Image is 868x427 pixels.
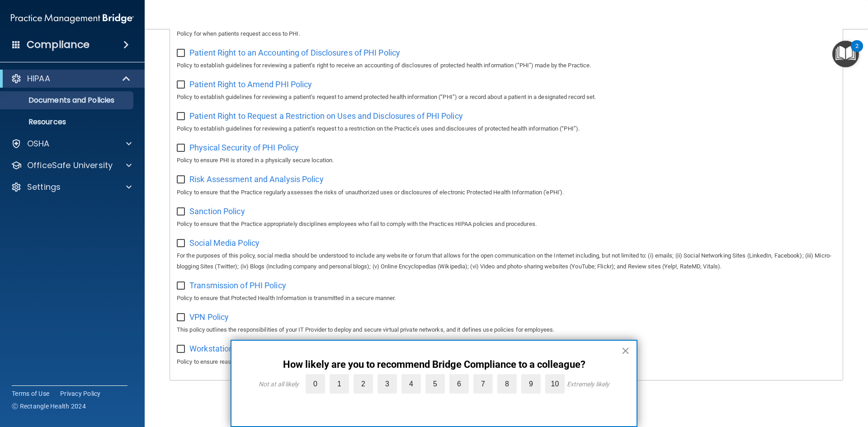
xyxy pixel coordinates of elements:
[177,92,836,103] p: Policy to establish guidelines for reviewing a patient’s request to amend protected health inform...
[189,238,259,248] span: Social Media Policy
[832,41,859,67] button: Open Resource Center, 2 new notifications
[259,380,299,388] div: Not at all likely
[27,38,90,51] h4: Compliance
[189,80,312,89] span: Patient Right to Amend PHI Policy
[189,206,245,216] span: Sanction Policy
[545,374,565,394] label: 10
[354,374,373,394] label: 2
[27,182,61,192] p: Settings
[189,344,320,353] span: Workstation Use and Security Policy
[177,187,836,198] p: Policy to ensure that the Practice regularly assesses the risks of unauthorized uses or disclosur...
[27,160,113,171] p: OfficeSafe University
[177,324,836,335] p: This policy outlines the responsibilities of your IT Provider to deploy and secure virtual privat...
[11,9,134,28] img: PMB logo
[27,73,50,84] p: HIPAA
[189,143,299,152] span: Physical Security of PHI Policy
[189,281,286,290] span: Transmission of PHI Policy
[306,374,325,394] label: 0
[189,174,324,184] span: Risk Assessment and Analysis Policy
[855,46,859,58] div: 2
[177,293,836,304] p: Policy to ensure that Protected Health Information is transmitted in a secure manner.
[177,357,836,367] p: Policy to ensure reasonable safeguards to protect the confidentiality of electronic protected hea...
[189,111,463,121] span: Patient Right to Request a Restriction on Uses and Disclosures of PHI Policy
[27,138,50,149] p: OSHA
[177,155,836,166] p: Policy to ensure PHI is stored in a physically secure location.
[189,312,229,322] span: VPN Policy
[377,374,397,394] label: 3
[6,96,129,105] p: Documents and Policies
[177,123,836,134] p: Policy to establish guidelines for reviewing a patient’s request to a restriction on the Practice...
[177,250,836,272] p: For the purposes of this policy, social media should be understood to include any website or foru...
[177,28,836,39] p: Policy for when patients request access to PHI.
[567,380,609,388] div: Extremely likely
[250,359,618,371] p: How likely are you to recommend Bridge Compliance to a colleague?
[621,343,630,358] button: Close
[177,60,836,71] p: Policy to establish guidelines for reviewing a patient’s right to receive an accounting of disclo...
[449,374,469,394] label: 6
[497,374,517,394] label: 8
[473,374,493,394] label: 7
[60,389,101,398] a: Privacy Policy
[189,48,400,57] span: Patient Right to an Accounting of Disclosures of PHI Policy
[425,374,445,394] label: 5
[6,117,129,127] p: Resources
[12,389,49,398] a: Terms of Use
[330,374,349,394] label: 1
[401,374,421,394] label: 4
[177,219,836,230] p: Policy to ensure that the Practice appropriately disciplines employees who fail to comply with th...
[12,402,86,411] span: Ⓒ Rectangle Health 2024
[521,374,541,394] label: 9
